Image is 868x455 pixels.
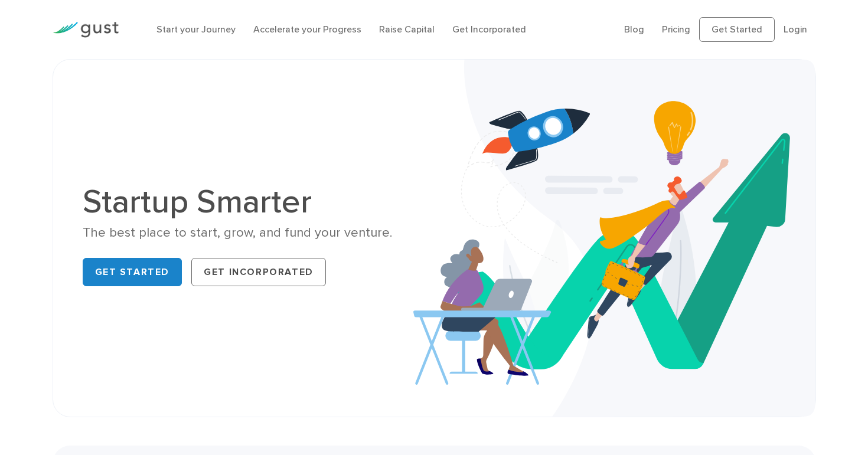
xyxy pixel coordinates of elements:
div: The best place to start, grow, and fund your venture. [83,224,426,241]
a: Blog [624,24,644,35]
img: Startup Smarter Hero [413,60,815,417]
img: Gust Logo [53,22,119,38]
a: Get Incorporated [191,258,326,286]
a: Pricing [662,24,690,35]
a: Start your Journey [156,24,236,35]
a: Login [784,24,807,35]
a: Raise Capital [379,24,435,35]
a: Get Started [83,258,182,286]
a: Get Incorporated [452,24,526,35]
a: Get Started [699,17,775,42]
a: Accelerate your Progress [253,24,361,35]
h1: Startup Smarter [83,185,426,218]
